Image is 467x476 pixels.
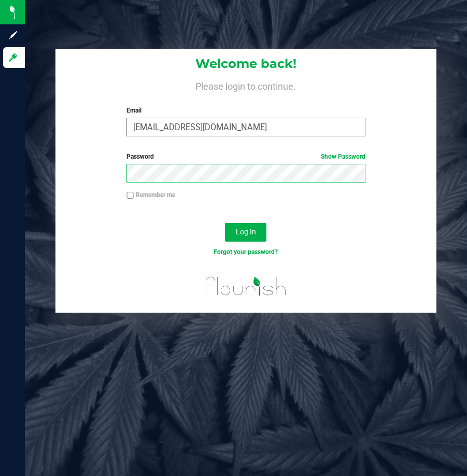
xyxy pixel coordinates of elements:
[321,153,365,160] a: Show Password
[126,106,365,115] label: Email
[55,57,437,71] h1: Welcome back!
[225,223,266,242] button: Log In
[126,153,154,160] span: Password
[214,248,278,256] a: Forgot your password?
[199,268,294,305] img: flourish_logo.svg
[236,228,256,236] span: Log In
[8,30,18,40] inline-svg: Sign up
[126,190,175,200] label: Remember me
[55,79,437,91] h4: Please login to continue.
[8,52,18,63] inline-svg: Log in
[126,192,134,199] input: Remember me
